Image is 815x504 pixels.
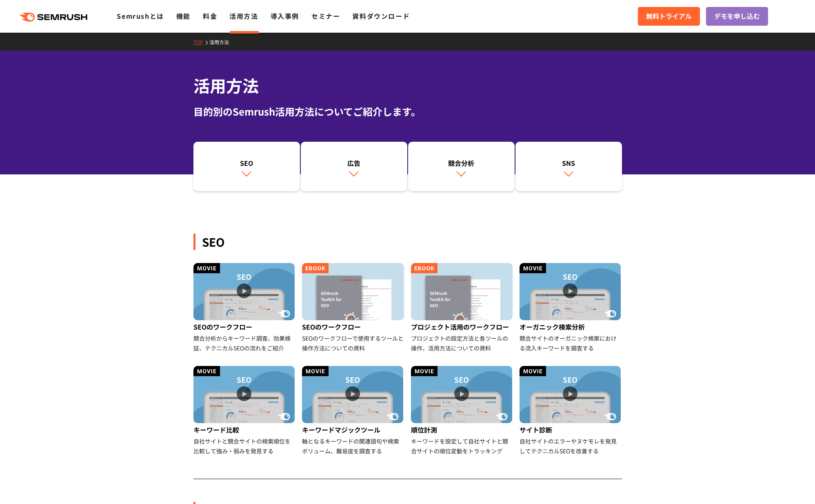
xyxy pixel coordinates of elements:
div: 軸となるキーワードの関連語句や検索ボリューム、難易度を調査する [302,436,404,456]
div: プロジェクトの設定方法と各ツールの操作、活用方法についての資料 [411,333,513,353]
a: TOP [193,38,209,45]
div: 順位計測 [411,423,513,436]
div: SEOのワークフロー [193,320,296,333]
div: オーガニック検索分析 [520,320,622,333]
a: 順位計測 キーワードを設定して自社サイトと競合サイトの順位変動をトラッキング [411,366,513,456]
div: プロジェクト活用のワークフロー [411,320,513,333]
div: SEO [198,158,296,168]
a: 機能 [176,11,191,21]
a: 無料トライアル [638,7,700,26]
a: SEO [193,142,300,192]
a: SEOのワークフロー 競合分析からキーワード調査、効果検証、テクニカルSEOの流れをご紹介 [193,263,296,353]
div: SNS [520,158,618,168]
span: デモを申し込む [714,11,760,22]
a: キーワード比較 自社サイトと競合サイトの検索順位を比較して強み・弱みを発見する [193,366,296,456]
div: 競合サイトのオーガニック検索における流入キーワードを調査する [520,333,622,353]
div: キーワードを設定して自社サイトと競合サイトの順位変動をトラッキング [411,436,513,456]
a: SNS [515,142,622,192]
a: Semrushとは [117,11,164,21]
a: オーガニック検索分析 競合サイトのオーガニック検索における流入キーワードを調査する [520,263,622,353]
a: サイト診断 自社サイトのエラーやヌケモレを発見してテクニカルSEOを改善する [520,366,622,456]
div: SEOのワークフローで使用するツールと操作方法についての資料 [302,333,404,353]
div: SEO [193,234,622,250]
h1: 活用方法 [193,74,622,98]
span: 無料トライアル [646,11,692,22]
div: サイト診断 [520,423,622,436]
div: SEOのワークフロー [302,320,404,333]
a: キーワードマジックツール 軸となるキーワードの関連語句や検索ボリューム、難易度を調査する [302,366,404,456]
div: キーワード比較 [193,423,296,436]
div: 広告 [305,158,403,168]
a: 導入事例 [271,11,299,21]
div: 目的別のSemrush活用方法についてご紹介します。 [193,104,622,119]
div: 自社サイトのエラーやヌケモレを発見してテクニカルSEOを改善する [520,436,622,456]
div: 自社サイトと競合サイトの検索順位を比較して強み・弱みを発見する [193,436,296,456]
a: デモを申し込む [706,7,768,26]
a: 広告 [301,142,407,192]
a: 活用方法 [229,11,258,21]
div: 競合分析 [412,158,511,168]
a: セミナー [311,11,340,21]
div: 競合分析からキーワード調査、効果検証、テクニカルSEOの流れをご紹介 [193,333,296,353]
a: SEOのワークフロー SEOのワークフローで使用するツールと操作方法についての資料 [302,263,404,353]
a: 競合分析 [408,142,515,192]
a: プロジェクト活用のワークフロー プロジェクトの設定方法と各ツールの操作、活用方法についての資料 [411,263,513,353]
a: 活用方法 [209,38,235,45]
a: 資料ダウンロード [352,11,410,21]
a: 料金 [203,11,217,21]
div: キーワードマジックツール [302,423,404,436]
